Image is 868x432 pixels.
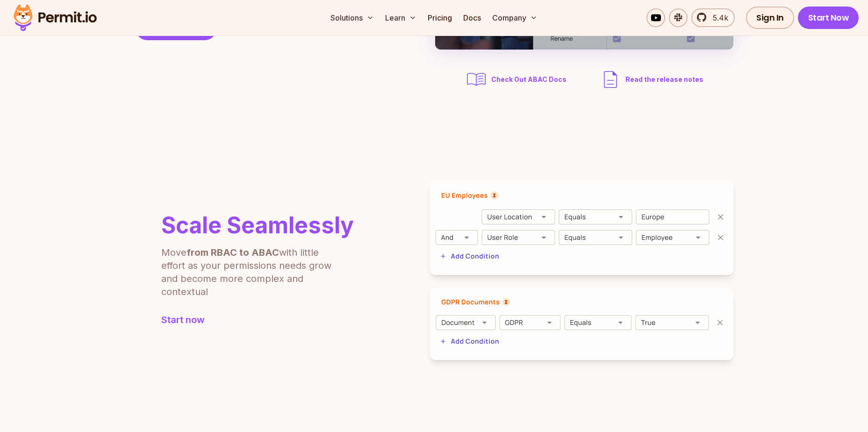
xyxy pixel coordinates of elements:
[798,7,859,29] a: Start Now
[746,7,794,29] a: Sign In
[465,68,569,91] a: Check Out ABAC Docs
[691,8,735,27] a: 5.4k
[9,2,101,34] img: Permit logo
[161,246,344,298] p: Move with little effort as your permissions needs grow and become more complex and contextual
[491,75,567,84] span: Check Out ABAC Docs
[625,75,703,84] span: Read the release notes
[707,12,728,23] span: 5.4k
[599,68,703,91] a: Read the release notes
[161,214,354,237] h2: Scale Seamlessly
[599,68,622,91] img: description
[459,8,485,27] a: Docs
[327,8,378,27] button: Solutions
[488,8,541,27] button: Company
[465,68,488,91] img: abac docs
[424,8,456,27] a: Pricing
[161,313,354,326] a: Start now
[187,247,279,258] b: from RBAC to ABAC
[381,8,420,27] button: Learn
